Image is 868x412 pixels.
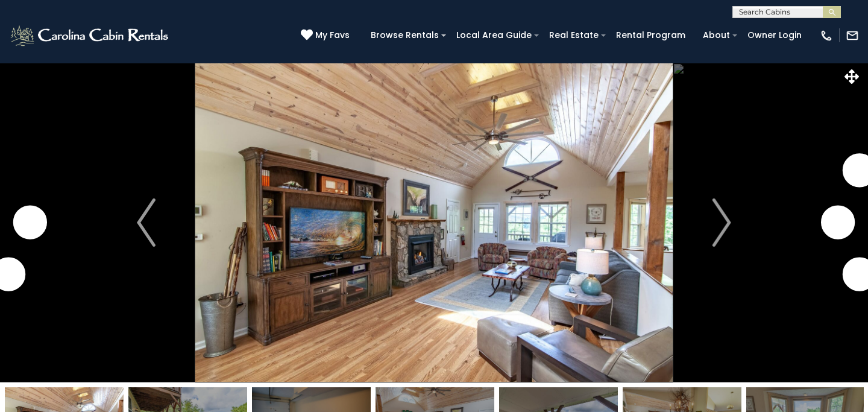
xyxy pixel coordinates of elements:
a: Rental Program [610,26,691,45]
button: Previous [97,63,195,382]
img: White-1-2.png [9,24,172,48]
img: arrow [137,198,155,247]
img: phone-regular-white.png [820,29,833,42]
span: My Favs [315,29,350,42]
a: About [697,26,736,45]
a: Local Area Guide [450,26,538,45]
img: arrow [712,198,731,247]
img: mail-regular-white.png [846,29,859,42]
a: Owner Login [741,26,808,45]
a: Browse Rentals [365,26,445,45]
button: Next [673,63,771,382]
a: Real Estate [543,26,605,45]
a: My Favs [301,29,353,42]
